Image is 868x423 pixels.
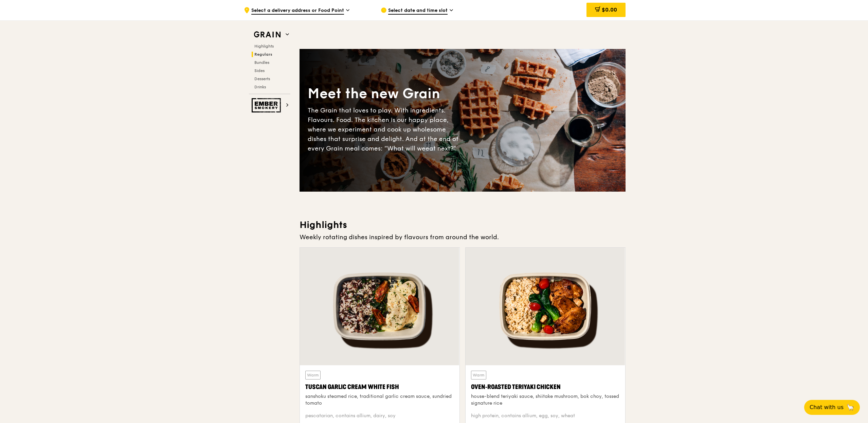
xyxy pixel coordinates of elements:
[252,29,283,41] img: Grain web logo
[602,6,617,13] span: $0.00
[300,219,626,231] h3: Highlights
[254,85,266,89] span: Drinks
[471,393,620,407] div: house-blend teriyaki sauce, shiitake mushroom, bok choy, tossed signature rice
[471,412,620,419] div: high protein, contains allium, egg, soy, wheat
[846,403,854,411] span: 🦙
[308,106,463,153] div: The Grain that loves to play. With ingredients. Flavours. Food. The kitchen is our happy place, w...
[254,60,269,65] span: Bundles
[300,232,626,242] div: Weekly rotating dishes inspired by flavours from around the world.
[254,44,274,49] span: Highlights
[471,371,486,380] div: Warm
[804,400,860,415] button: Chat with us🦙
[252,98,283,112] img: Ember Smokery web logo
[305,412,454,419] div: pescatarian, contains allium, dairy, soy
[305,371,321,380] div: Warm
[251,7,344,15] span: Select a delivery address or Food Point
[426,145,456,152] span: eat next?”
[254,76,270,81] span: Desserts
[810,403,844,411] span: Chat with us
[305,382,454,392] div: Tuscan Garlic Cream White Fish
[254,68,265,73] span: Sides
[254,52,272,57] span: Regulars
[305,393,454,407] div: sanshoku steamed rice, traditional garlic cream sauce, sundried tomato
[308,85,463,103] div: Meet the new Grain
[388,7,448,15] span: Select date and time slot
[471,382,620,392] div: Oven‑Roasted Teriyaki Chicken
